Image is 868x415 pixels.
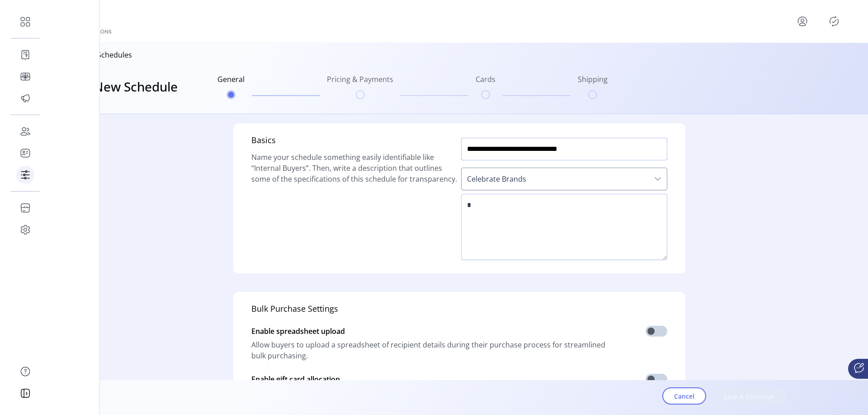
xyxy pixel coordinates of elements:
[662,387,706,405] button: Cancel
[71,49,132,60] p: Back to Schedules
[251,326,345,337] span: Enable spreadsheet upload
[251,339,613,361] span: Allow buyers to upload a spreadsheet of recipient details during their purchase process for strea...
[251,374,340,385] span: Enable gift card allocation
[827,14,841,29] button: Publisher Panel
[462,168,649,190] span: Celebrate Brands
[251,134,458,152] h5: Basics
[217,74,245,90] h6: General
[649,168,667,190] div: dropdown trigger
[251,152,457,184] span: Name your schedule something easily identifiable like “Internal Buyers”. Then, write a descriptio...
[795,14,810,29] button: menu
[251,303,338,320] h5: Bulk Purchase Settings
[674,391,694,401] span: Cancel
[67,77,178,96] h3: Add New Schedule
